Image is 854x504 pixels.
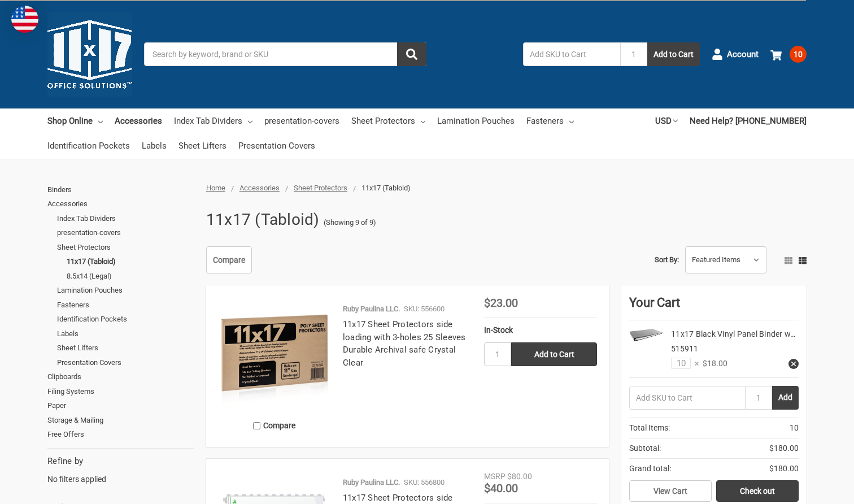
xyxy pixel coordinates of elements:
[47,12,132,97] img: 11x17.com
[57,298,194,312] a: Fasteners
[404,303,445,315] p: SKU: 556600
[629,422,670,434] span: Total Items:
[47,398,194,413] a: Paper
[115,108,162,133] a: Accessories
[343,477,400,488] p: Ruby Paulina LLC.
[484,481,518,495] span: $40.00
[238,133,315,158] a: Presentation Covers
[47,413,194,428] a: Storage & Mailing
[790,422,799,434] span: 10
[253,422,260,429] input: Compare
[655,251,679,268] label: Sort By:
[761,473,854,504] iframe: Google Customer Reviews
[343,319,466,368] a: 11x17 Sheet Protectors side loading with 3-holes 25 Sleeves Durable Archival safe Crystal Clear
[67,269,194,284] a: 8.5x14 (Legal)
[57,240,194,255] a: Sheet Protectors
[790,46,807,63] span: 10
[671,329,795,338] a: 11x17 Black Vinyl Panel Binder w…
[142,133,167,158] a: Labels
[144,42,426,66] input: Search by keyword, brand or SKU
[691,358,699,370] span: ×
[629,293,799,320] div: Your Cart
[655,108,678,133] a: USD
[324,217,376,228] span: (Showing 9 of 9)
[712,40,759,69] a: Account
[11,6,38,33] img: duty and tax information for United States
[47,197,194,211] a: Accessories
[47,108,103,133] a: Shop Online
[484,324,597,336] div: In-Stock
[770,40,807,69] a: 10
[772,386,799,410] button: Add
[699,358,727,370] span: $18.00
[218,416,331,435] label: Compare
[727,48,759,61] span: Account
[507,472,532,481] span: $80.00
[47,133,130,158] a: Identification Pockets
[264,108,339,133] a: presentation-covers
[47,183,194,197] a: Binders
[57,327,194,341] a: Labels
[47,427,194,442] a: Free Offers
[174,108,252,133] a: Index Tab Dividers
[690,108,807,133] a: Need Help? [PHONE_NUMBER]
[206,184,225,192] a: Home
[437,108,515,133] a: Lamination Pouches
[511,342,597,366] input: Add to Cart
[484,471,506,483] div: MSRP
[57,355,194,370] a: Presentation Covers
[404,477,445,488] p: SKU: 556800
[351,108,425,133] a: Sheet Protectors
[67,254,194,269] a: 11x17 (Tabloid)
[523,42,620,66] input: Add SKU to Cart
[57,211,194,226] a: Index Tab Dividers
[629,442,661,454] span: Subtotal:
[239,184,280,192] a: Accessories
[294,184,347,192] a: Sheet Protectors
[47,455,194,485] div: No filters applied
[178,133,226,158] a: Sheet Lifters
[484,296,518,310] span: $23.00
[716,480,799,502] a: Check out
[47,370,194,384] a: Clipboards
[47,384,194,399] a: Filing Systems
[671,344,698,353] span: 515911
[647,42,700,66] button: Add to Cart
[206,205,320,234] h1: 11x17 (Tabloid)
[526,108,574,133] a: Fasteners
[206,246,252,273] a: Compare
[629,463,671,475] span: Grand total:
[361,184,411,192] span: 11x17 (Tabloid)
[769,463,799,475] span: $180.00
[343,303,400,315] p: Ruby Paulina LLC.
[629,480,712,502] a: View Cart
[57,225,194,240] a: presentation-covers
[218,297,331,410] img: 11x17 Sheet Protectors side loading with 3-holes 25 Sleeves Durable Archival safe Crystal Clear
[629,328,663,342] img: 11x17 Binder Vinyl Panel with top opening pockets Featuring a 1" Angle-D Ring Black
[57,341,194,355] a: Sheet Lifters
[769,442,799,454] span: $180.00
[629,386,745,410] input: Add SKU to Cart
[47,455,194,468] h5: Refine by
[57,283,194,298] a: Lamination Pouches
[57,312,194,327] a: Identification Pockets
